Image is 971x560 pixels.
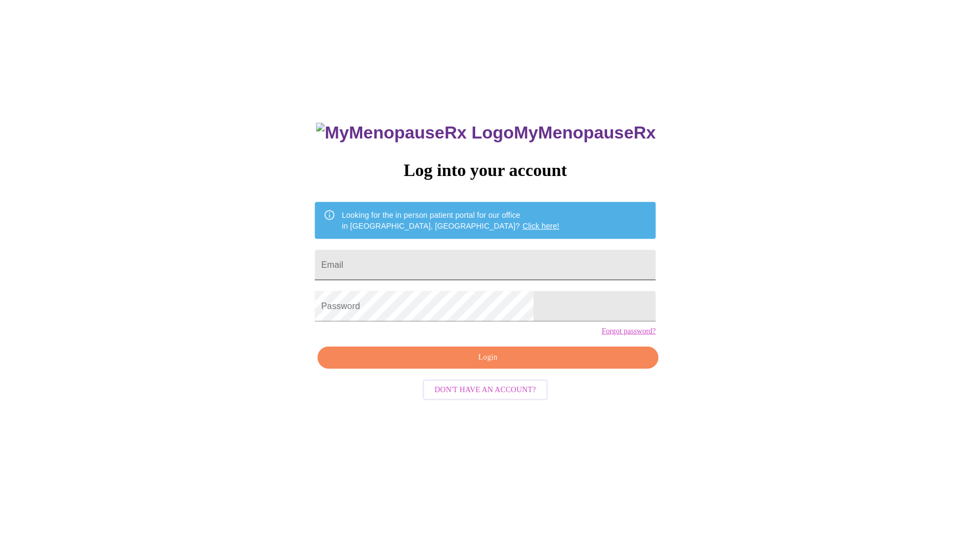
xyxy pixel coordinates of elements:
span: Don't have an account? [435,383,537,397]
div: Looking for the in person patient portal for our office in [GEOGRAPHIC_DATA], [GEOGRAPHIC_DATA]? [342,205,560,236]
a: Forgot password? [602,327,656,336]
button: Login [318,347,659,369]
h3: Log into your account [315,160,656,180]
h3: MyMenopauseRx [316,123,656,143]
a: Don't have an account? [420,385,551,394]
a: Click here! [523,222,560,230]
span: Login [330,351,646,364]
button: Don't have an account? [423,380,548,401]
img: MyMenopauseRx Logo [316,123,514,143]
